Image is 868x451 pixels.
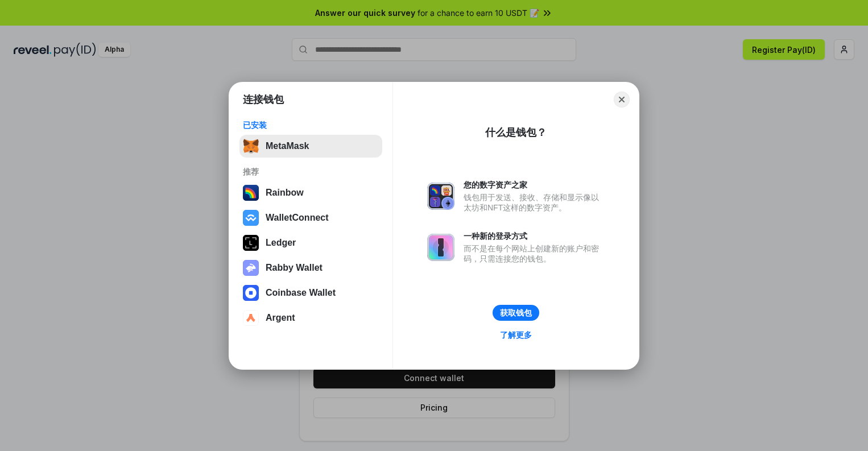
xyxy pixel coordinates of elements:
div: Coinbase Wallet [266,288,336,298]
div: 钱包用于发送、接收、存储和显示像以太坊和NFT这样的数字资产。 [464,192,605,213]
div: MetaMask [266,141,309,151]
img: svg+xml,%3Csvg%20xmlns%3D%22http%3A%2F%2Fwww.w3.org%2F2000%2Fsvg%22%20width%3D%2228%22%20height%3... [243,235,259,251]
img: svg+xml,%3Csvg%20width%3D%2228%22%20height%3D%2228%22%20viewBox%3D%220%200%2028%2028%22%20fill%3D... [243,210,259,226]
img: svg+xml,%3Csvg%20width%3D%2228%22%20height%3D%2228%22%20viewBox%3D%220%200%2028%2028%22%20fill%3D... [243,285,259,301]
div: Rainbow [266,188,304,198]
button: Close [614,92,630,107]
button: WalletConnect [239,206,382,229]
button: Rainbow [239,181,382,204]
button: MetaMask [239,135,382,158]
div: 推荐 [243,167,379,177]
button: Rabby Wallet [239,256,382,279]
div: 您的数字资产之家 [464,180,605,190]
div: 而不是在每个网站上创建新的账户和密码，只需连接您的钱包。 [464,243,605,264]
button: Coinbase Wallet [239,282,382,304]
h1: 连接钱包 [243,93,284,106]
img: svg+xml,%3Csvg%20xmlns%3D%22http%3A%2F%2Fwww.w3.org%2F2000%2Fsvg%22%20fill%3D%22none%22%20viewBox... [427,234,454,261]
div: WalletConnect [266,213,329,223]
div: Argent [266,313,295,323]
div: 已安装 [243,120,379,130]
div: 一种新的登录方式 [464,231,605,241]
div: Rabby Wallet [266,263,323,273]
img: svg+xml,%3Csvg%20width%3D%22120%22%20height%3D%22120%22%20viewBox%3D%220%200%20120%20120%22%20fil... [243,185,259,201]
div: 获取钱包 [500,308,532,318]
div: 什么是钱包？ [485,126,547,139]
img: svg+xml,%3Csvg%20xmlns%3D%22http%3A%2F%2Fwww.w3.org%2F2000%2Fsvg%22%20fill%3D%22none%22%20viewBox... [243,260,259,276]
a: 了解更多 [493,328,539,342]
img: svg+xml,%3Csvg%20xmlns%3D%22http%3A%2F%2Fwww.w3.org%2F2000%2Fsvg%22%20fill%3D%22none%22%20viewBox... [427,183,454,210]
button: 获取钱包 [493,305,539,321]
button: Ledger [239,231,382,254]
div: Ledger [266,238,296,248]
button: Argent [239,307,382,329]
img: svg+xml,%3Csvg%20fill%3D%22none%22%20height%3D%2233%22%20viewBox%3D%220%200%2035%2033%22%20width%... [243,138,259,154]
img: svg+xml,%3Csvg%20width%3D%2228%22%20height%3D%2228%22%20viewBox%3D%220%200%2028%2028%22%20fill%3D... [243,310,259,326]
div: 了解更多 [500,330,532,340]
